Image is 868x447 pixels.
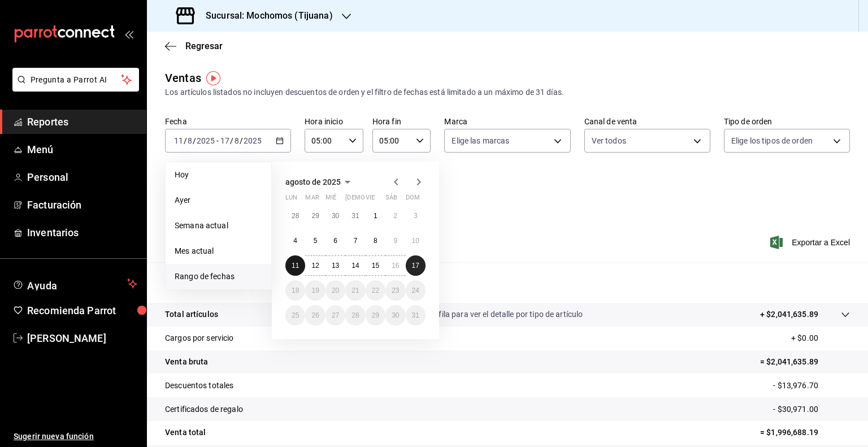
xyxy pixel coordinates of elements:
[314,237,318,245] abbr: 5 de agosto de 2025
[27,277,123,290] span: Ayuda
[332,212,339,220] abbr: 30 de julio de 2025
[345,206,365,226] button: 31 de julio de 2025
[165,332,234,344] p: Cargos por servicio
[305,206,325,226] button: 29 de julio de 2025
[366,231,385,251] button: 8 de agosto de 2025
[325,280,345,301] button: 20 de agosto de 2025
[372,311,379,319] abbr: 29 de agosto de 2025
[165,356,208,368] p: Venta bruta
[452,135,509,146] span: Elige las marcas
[773,403,850,415] p: - $30,971.00
[285,175,354,189] button: agosto de 2025
[285,177,341,186] span: agosto de 2025
[772,236,850,249] button: Exportar a Excel
[412,262,419,270] abbr: 17 de agosto de 2025
[345,231,365,251] button: 7 de agosto de 2025
[173,136,184,145] input: --
[325,194,336,206] abbr: miércoles
[311,287,319,294] abbr: 19 de agosto de 2025
[285,305,305,326] button: 25 de agosto de 2025
[187,136,193,145] input: --
[175,271,262,283] span: Rango de fechas
[165,427,206,439] p: Venta total
[366,305,385,326] button: 29 de agosto de 2025
[406,280,426,301] button: 24 de agosto de 2025
[165,86,850,98] div: Los artículos listados no incluyen descuentos de orden y el filtro de fechas está limitado a un m...
[724,118,850,125] label: Tipo de orden
[27,331,137,346] span: [PERSON_NAME]
[285,255,305,276] button: 11 de agosto de 2025
[345,305,365,326] button: 28 de agosto de 2025
[175,194,262,206] span: Ayer
[124,29,133,38] button: open_drawer_menu
[385,194,397,206] abbr: sábado
[325,206,345,226] button: 30 de julio de 2025
[385,305,405,326] button: 30 de agosto de 2025
[354,237,358,245] abbr: 7 de agosto de 2025
[406,305,426,326] button: 31 de agosto de 2025
[392,311,399,319] abbr: 30 de agosto de 2025
[293,237,297,245] abbr: 4 de agosto de 2025
[760,356,850,368] p: = $2,041,635.89
[292,212,299,220] abbr: 28 de julio de 2025
[385,255,405,276] button: 16 de agosto de 2025
[285,231,305,251] button: 4 de agosto de 2025
[216,136,219,145] span: -
[184,136,187,145] span: /
[243,136,262,145] input: ----
[27,142,137,157] span: Menú
[760,309,818,320] p: + $2,041,635.89
[27,303,137,318] span: Recomienda Parrot
[393,212,397,220] abbr: 2 de agosto de 2025
[285,206,305,226] button: 28 de julio de 2025
[396,309,583,320] p: Da clic en la fila para ver el detalle por tipo de artículo
[305,118,363,125] label: Hora inicio
[292,287,299,294] abbr: 18 de agosto de 2025
[196,136,215,145] input: ----
[444,118,570,125] label: Marca
[393,237,397,245] abbr: 9 de agosto de 2025
[345,255,365,276] button: 14 de agosto de 2025
[385,231,405,251] button: 9 de agosto de 2025
[305,255,325,276] button: 12 de agosto de 2025
[332,287,339,294] abbr: 20 de agosto de 2025
[372,262,379,270] abbr: 15 de agosto de 2025
[374,212,377,220] abbr: 1 de agosto de 2025
[372,118,431,125] label: Hora fin
[305,305,325,326] button: 26 de agosto de 2025
[345,194,412,206] abbr: jueves
[27,225,137,240] span: Inventarios
[305,231,325,251] button: 5 de agosto de 2025
[406,231,426,251] button: 10 de agosto de 2025
[27,197,137,212] span: Facturación
[333,237,337,245] abbr: 6 de agosto de 2025
[406,194,420,206] abbr: domingo
[193,136,196,145] span: /
[240,136,243,145] span: /
[374,237,377,245] abbr: 8 de agosto de 2025
[345,280,365,301] button: 21 de agosto de 2025
[366,206,385,226] button: 1 de agosto de 2025
[325,305,345,326] button: 27 de agosto de 2025
[592,135,626,146] span: Ver todos
[366,280,385,301] button: 22 de agosto de 2025
[285,280,305,301] button: 18 de agosto de 2025
[366,255,385,276] button: 15 de agosto de 2025
[14,431,137,442] span: Sugerir nueva función
[584,118,710,125] label: Canal de venta
[311,212,319,220] abbr: 29 de julio de 2025
[27,170,137,185] span: Personal
[206,71,220,85] img: Tooltip marker
[165,118,291,125] label: Fecha
[412,311,419,319] abbr: 31 de agosto de 2025
[332,311,339,319] abbr: 27 de agosto de 2025
[292,262,299,270] abbr: 11 de agosto de 2025
[230,136,233,145] span: /
[351,212,359,220] abbr: 31 de julio de 2025
[165,309,218,320] p: Total artículos
[392,262,399,270] abbr: 16 de agosto de 2025
[311,262,319,270] abbr: 12 de agosto de 2025
[412,237,419,245] abbr: 10 de agosto de 2025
